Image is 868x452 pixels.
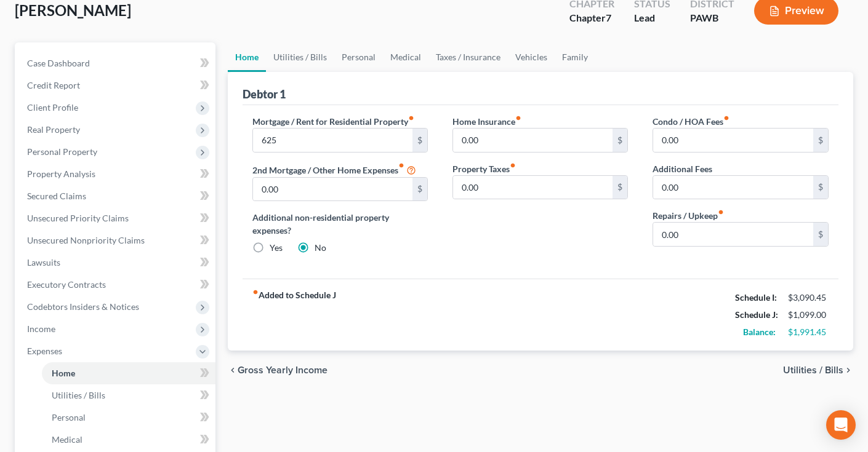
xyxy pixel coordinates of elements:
[27,146,97,157] span: Personal Property
[653,162,712,175] label: Additional Fees
[17,163,215,185] a: Property Analysis
[252,289,336,341] strong: Added to Schedule J
[42,406,215,429] a: Personal
[17,74,215,97] a: Credit Report
[253,129,413,152] input: --
[783,365,853,375] button: Utilities / Bills chevron_right
[27,124,80,135] span: Real Property
[252,115,414,128] label: Mortgage / Rent for Residential Property
[613,176,627,199] div: $
[843,365,853,375] i: chevron_right
[27,279,106,290] span: Executory Contracts
[452,115,521,128] label: Home Insurance
[510,162,516,169] i: fiber_manual_record
[813,223,828,246] div: $
[17,52,215,74] a: Case Dashboard
[718,209,724,215] i: fiber_manual_record
[243,87,286,101] div: Debtor 1
[27,191,86,201] span: Secured Claims
[408,115,414,121] i: fiber_manual_record
[27,346,62,356] span: Expenses
[515,115,521,121] i: fiber_manual_record
[42,429,215,451] a: Medical
[42,362,215,384] a: Home
[252,162,416,177] label: 2nd Mortgage / Other Home Expenses
[17,185,215,207] a: Secured Claims
[826,410,856,440] div: Open Intercom Messenger
[27,213,129,223] span: Unsecured Priority Claims
[606,12,611,23] span: 7
[27,58,90,68] span: Case Dashboard
[634,11,670,25] div: Lead
[27,169,95,179] span: Property Analysis
[569,11,614,25] div: Chapter
[508,42,555,72] a: Vehicles
[42,384,215,406] a: Utilities / Bills
[27,323,55,334] span: Income
[315,242,326,254] label: No
[17,252,215,274] a: Lawsuits
[788,309,829,321] div: $1,099.00
[253,178,413,201] input: --
[15,1,131,19] span: [PERSON_NAME]
[398,162,404,169] i: fiber_manual_record
[17,207,215,229] a: Unsecured Priority Claims
[238,365,328,375] span: Gross Yearly Income
[783,365,843,375] span: Utilities / Bills
[252,289,259,295] i: fiber_manual_record
[813,129,828,152] div: $
[653,209,724,222] label: Repairs / Upkeep
[27,235,145,245] span: Unsecured Nonpriority Claims
[723,115,729,121] i: fiber_manual_record
[452,162,516,175] label: Property Taxes
[27,80,80,90] span: Credit Report
[270,242,283,254] label: Yes
[17,229,215,252] a: Unsecured Nonpriority Claims
[383,42,428,72] a: Medical
[266,42,334,72] a: Utilities / Bills
[653,115,729,128] label: Condo / HOA Fees
[653,129,813,152] input: --
[813,176,828,199] div: $
[27,301,139,312] span: Codebtors Insiders & Notices
[228,365,238,375] i: chevron_left
[743,327,776,337] strong: Balance:
[52,434,82,445] span: Medical
[17,274,215,296] a: Executory Contracts
[228,365,328,375] button: chevron_left Gross Yearly Income
[412,129,427,152] div: $
[27,257,60,268] span: Lawsuits
[453,129,613,152] input: --
[613,129,627,152] div: $
[555,42,595,72] a: Family
[52,368,75,378] span: Home
[653,176,813,199] input: --
[52,412,86,422] span: Personal
[412,178,427,201] div: $
[735,309,778,320] strong: Schedule J:
[228,42,266,72] a: Home
[27,102,78,113] span: Client Profile
[788,326,829,338] div: $1,991.45
[788,291,829,304] div: $3,090.45
[735,292,777,303] strong: Schedule I:
[690,11,734,25] div: PAWB
[252,211,428,237] label: Additional non-residential property expenses?
[52,390,105,400] span: Utilities / Bills
[428,42,508,72] a: Taxes / Insurance
[334,42,383,72] a: Personal
[653,223,813,246] input: --
[453,176,613,199] input: --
